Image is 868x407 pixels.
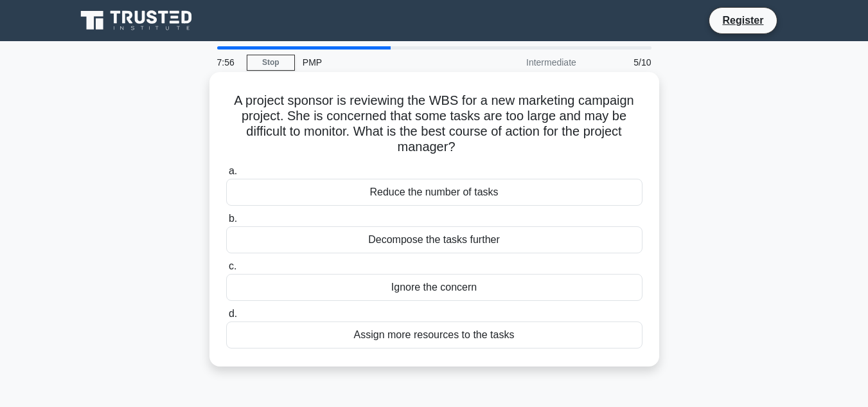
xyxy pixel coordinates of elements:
span: d. [229,308,237,319]
div: 7:56 [209,50,247,75]
div: Ignore the concern [226,274,642,301]
span: c. [229,260,236,271]
a: Register [714,12,771,28]
span: b. [229,213,237,224]
h5: A project sponsor is reviewing the WBS for a new marketing campaign project. She is concerned tha... [225,93,644,156]
div: Reduce the number of tasks [226,179,642,206]
div: 5/10 [584,50,659,75]
a: Stop [247,55,295,71]
div: Intermediate [472,50,584,75]
span: a. [229,165,237,176]
div: Decompose the tasks further [226,226,642,253]
div: PMP [295,50,472,75]
div: Assign more resources to the tasks [226,321,642,348]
